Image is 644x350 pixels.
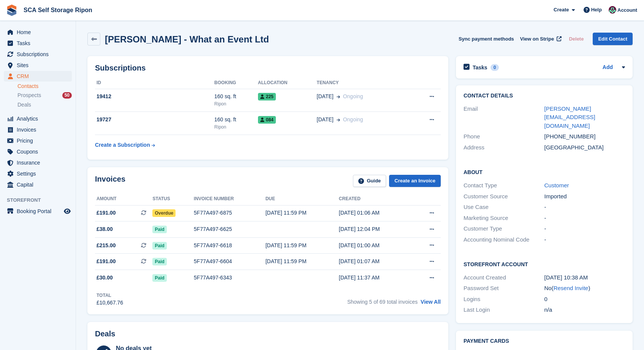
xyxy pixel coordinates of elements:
[266,257,339,265] div: [DATE] 11:59 PM
[389,175,441,187] a: Create an Invoice
[17,101,31,108] span: Deals
[258,93,276,100] span: 225
[17,146,62,157] span: Coupons
[17,83,72,90] a: Contacts
[95,193,152,205] th: Amount
[95,64,441,72] h2: Subscriptions
[4,157,72,168] a: menu
[593,33,633,45] a: Edit Contact
[544,143,625,152] div: [GEOGRAPHIC_DATA]
[617,6,637,14] span: Account
[464,93,625,99] h2: Contact Details
[544,273,625,282] div: [DATE] 10:38 AM
[4,179,72,190] a: menu
[343,116,363,122] span: Ongoing
[4,124,72,135] a: menu
[591,6,602,14] span: Help
[544,203,625,212] div: -
[464,338,625,344] h2: Payment cards
[520,35,554,43] span: View on Stripe
[464,203,544,212] div: Use Case
[17,91,72,99] a: Prospects 50
[353,175,386,187] a: Guide
[63,207,72,216] a: Preview store
[459,33,514,45] button: Sync payment methods
[258,116,276,124] span: 084
[95,141,150,149] div: Create a Subscription
[4,146,72,157] a: menu
[544,235,625,244] div: -
[17,27,62,38] span: Home
[609,6,616,14] img: Sam Chapman
[4,135,72,146] a: menu
[464,295,544,304] div: Logins
[97,274,113,282] span: £30.00
[464,168,625,176] h2: About
[544,192,625,201] div: Imported
[97,299,123,307] div: £10,667.76
[603,63,613,72] a: Add
[97,257,116,265] span: £191.00
[464,181,544,190] div: Contact Type
[339,257,412,265] div: [DATE] 01:07 AM
[552,285,590,291] span: ( )
[339,242,412,250] div: [DATE] 01:00 AM
[339,193,412,205] th: Created
[317,116,334,124] span: [DATE]
[544,295,625,304] div: 0
[266,209,339,217] div: [DATE] 11:59 PM
[266,242,339,250] div: [DATE] 11:59 PM
[97,209,116,217] span: £191.00
[95,116,214,124] div: 19727
[544,284,625,293] div: No
[95,93,214,100] div: 19412
[464,306,544,314] div: Last Login
[464,192,544,201] div: Customer Source
[105,34,269,44] h2: [PERSON_NAME] - What an Event Ltd
[152,209,176,217] span: Overdue
[544,182,569,188] a: Customer
[544,105,595,129] a: [PERSON_NAME][EMAIL_ADDRESS][DOMAIN_NAME]
[258,77,317,89] th: Allocation
[17,206,62,217] span: Booking Portal
[566,33,587,45] button: Delete
[214,124,258,130] div: Ripon
[95,77,214,89] th: ID
[464,143,544,152] div: Address
[339,209,412,217] div: [DATE] 01:06 AM
[544,132,625,141] div: [PHONE_NUMBER]
[4,38,72,49] a: menu
[464,273,544,282] div: Account Created
[317,93,334,100] span: [DATE]
[464,214,544,223] div: Marketing Source
[4,49,72,60] a: menu
[473,64,487,71] h2: Tasks
[152,193,194,205] th: Status
[544,214,625,223] div: -
[4,113,72,124] a: menu
[17,71,62,82] span: CRM
[266,193,339,205] th: Due
[194,225,266,233] div: 5F77A497-6625
[6,5,17,16] img: stora-icon-8386f47178a22dfd0bd8f6a31ec36ba5ce8667c1dd55bd0f319d3a0aa187defe.svg
[4,168,72,179] a: menu
[214,100,258,107] div: Ripon
[464,235,544,244] div: Accounting Nominal Code
[17,135,62,146] span: Pricing
[17,60,62,71] span: Sites
[554,6,569,14] span: Create
[152,274,166,282] span: Paid
[194,193,266,205] th: Invoice number
[4,60,72,71] a: menu
[21,4,95,16] a: SCA Self Storage Ripon
[17,49,62,60] span: Subscriptions
[97,225,113,233] span: £38.00
[4,206,72,217] a: menu
[4,27,72,38] a: menu
[95,138,155,152] a: Create a Subscription
[17,113,62,124] span: Analytics
[347,299,418,305] span: Showing 5 of 69 total invoices
[194,242,266,250] div: 5F77A497-6618
[554,285,589,291] a: Resend Invite
[214,116,258,124] div: 160 sq. ft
